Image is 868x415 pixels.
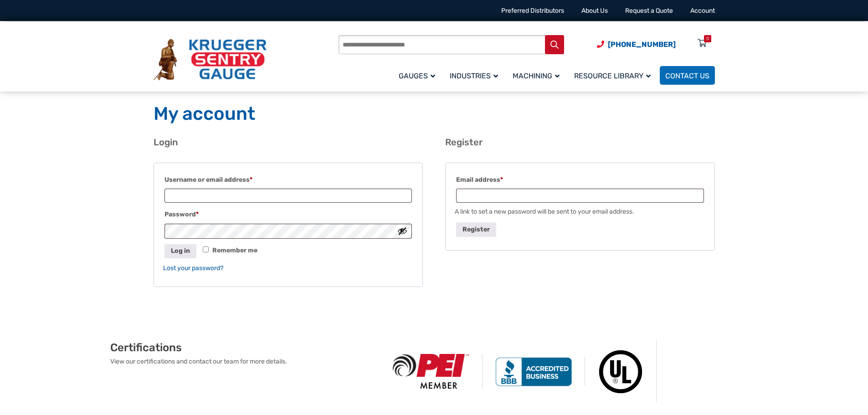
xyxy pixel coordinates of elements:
a: Lost your password? [163,264,223,272]
span: Remember me [212,246,257,254]
a: Industries [444,65,507,86]
span: Industries [450,72,498,80]
a: Account [690,7,715,15]
h2: Register [445,137,714,148]
span: [PHONE_NUMBER] [608,40,676,49]
h2: Certifications [110,341,380,354]
img: Krueger Sentry Gauge [154,39,267,81]
div: 0 [706,35,709,42]
span: Resource Library [574,72,651,80]
button: Register [456,222,496,236]
a: Phone Number (920) 434-8860 [597,39,676,50]
a: Request a Quote [625,7,673,15]
h1: My account [154,102,715,125]
button: Log in [164,244,196,258]
a: Resource Library [569,65,660,86]
img: BBB [483,357,585,386]
a: Gauges [393,65,444,86]
span: Contact Us [665,72,709,80]
span: Machining [513,72,560,80]
p: A link to set a new password will be sent to your email address. [455,207,705,216]
label: Username or email address [164,174,412,186]
p: View our certifications and contact our team for more details. [110,357,380,366]
label: Password [164,208,412,221]
a: About Us [581,7,608,15]
button: Show password [397,226,407,236]
span: Gauges [399,72,435,80]
h2: Login [154,137,423,148]
a: Machining [507,65,569,86]
input: Remember me [203,246,209,252]
a: Preferred Distributors [501,7,564,15]
a: Contact Us [660,66,715,85]
img: Underwriters Laboratories [585,341,657,403]
label: Email address [456,174,704,186]
img: PEI Member [380,354,483,389]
